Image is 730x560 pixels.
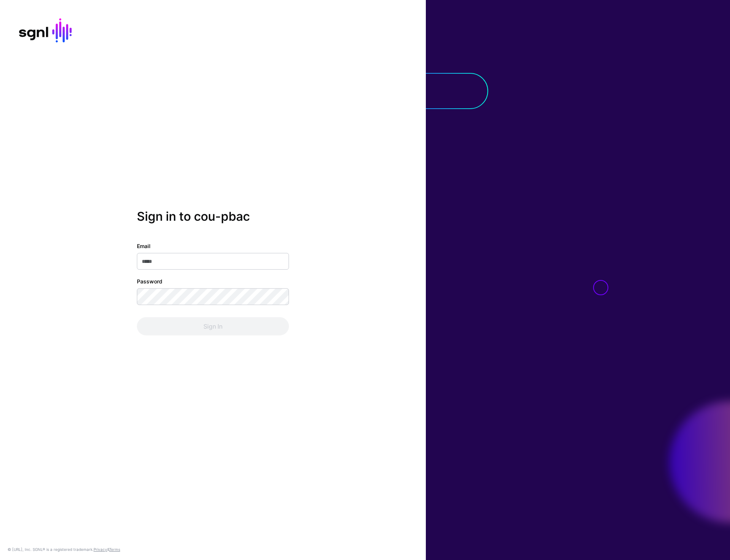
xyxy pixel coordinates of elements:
h2: Sign in to cou-pbac [137,209,289,224]
a: Terms [109,547,120,552]
a: Privacy [94,547,107,552]
label: Password [137,277,162,285]
label: Email [137,242,151,250]
div: © [URL], Inc. SGNL® is a registered trademark. & [8,546,120,552]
